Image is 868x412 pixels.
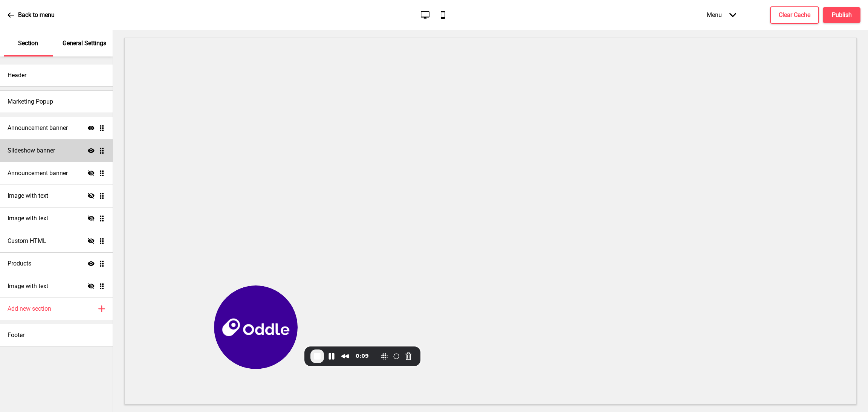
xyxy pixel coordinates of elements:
h4: Announcement banner [8,124,68,132]
h4: Header [8,71,26,79]
div: Menu [699,4,744,26]
p: Back to menu [18,11,55,19]
a: Back to menu [8,5,55,25]
h4: Footer [8,331,24,339]
h4: Publish [832,11,852,19]
h4: Products [8,259,31,268]
p: Section [18,39,38,47]
button: Publish [823,7,860,23]
h4: Add new section [8,305,51,313]
p: General Settings [63,39,106,47]
button: Clear Cache [770,6,819,24]
h4: Custom HTML [8,237,46,245]
h4: Announcement banner [8,169,68,177]
h4: Clear Cache [779,11,810,19]
h4: Image with text [8,192,48,200]
h4: Image with text [8,214,48,223]
h4: Image with text [8,282,48,290]
h4: Marketing Popup [8,98,53,106]
h4: Slideshow banner [8,146,55,155]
